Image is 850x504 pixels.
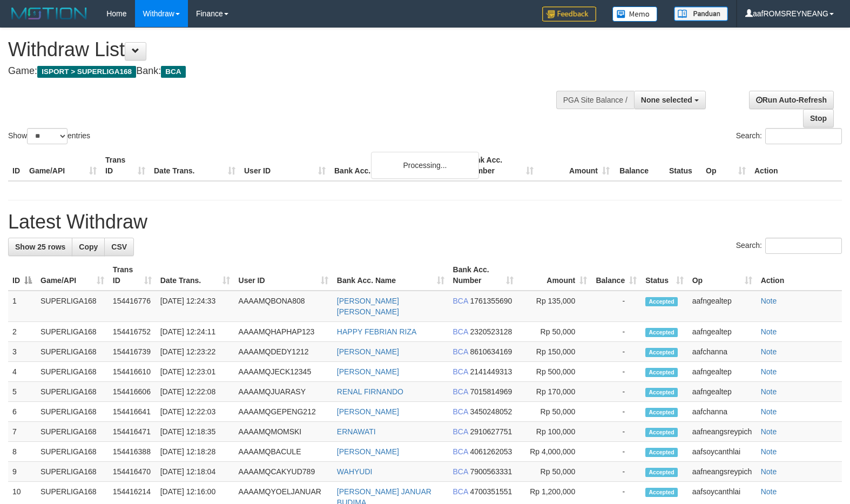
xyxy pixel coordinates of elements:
td: AAAAMQJECK12345 [234,362,333,382]
span: BCA [453,387,468,396]
span: Accepted [645,368,678,377]
span: Copy 3450248052 to clipboard [470,407,512,416]
td: SUPERLIGA168 [36,422,109,442]
td: Rp 170,000 [518,382,591,402]
td: SUPERLIGA168 [36,291,109,322]
td: 154416739 [109,342,156,362]
a: [PERSON_NAME] [337,407,399,416]
img: MOTION_logo.png [8,5,90,22]
td: SUPERLIGA168 [36,442,109,462]
span: BCA [453,367,468,376]
td: AAAAMQMOMSKI [234,422,333,442]
input: Search: [765,238,842,254]
td: - [591,291,641,322]
span: BCA [161,66,185,78]
td: 8 [8,442,36,462]
a: RENAL FIRNANDO [337,387,403,396]
a: Copy [72,238,105,256]
span: Copy 4061262053 to clipboard [470,447,512,456]
span: BCA [453,347,468,356]
a: Note [761,387,777,396]
td: 3 [8,342,36,362]
td: aafchanna [688,342,757,362]
a: WAHYUDI [337,467,373,476]
td: aafsoycanthlai [688,442,757,462]
span: BCA [453,297,468,305]
a: [PERSON_NAME] [337,447,399,456]
td: AAAAMQBACULE [234,442,333,462]
td: aafchanna [688,402,757,422]
span: Accepted [645,448,678,457]
td: 154416641 [109,402,156,422]
span: Accepted [645,468,678,477]
span: ISPORT > SUPERLIGA168 [37,66,136,78]
h4: Game: Bank: [8,66,556,77]
a: Note [761,407,777,416]
th: Balance: activate to sort column ascending [591,260,641,291]
td: 154416471 [109,422,156,442]
a: Stop [803,109,834,127]
td: aafngealtep [688,382,757,402]
div: Processing... [371,152,479,179]
img: Button%20Memo.svg [612,6,658,22]
td: [DATE] 12:18:04 [156,462,234,482]
td: 154416388 [109,442,156,462]
th: ID: activate to sort column descending [8,260,36,291]
a: Note [761,367,777,376]
td: 7 [8,422,36,442]
a: HAPPY FEBRIAN RIZA [337,327,417,336]
td: 154416752 [109,322,156,342]
span: BCA [453,407,468,416]
th: Op [701,150,750,181]
td: 2 [8,322,36,342]
td: SUPERLIGA168 [36,362,109,382]
td: aafngealtep [688,291,757,322]
td: - [591,362,641,382]
th: User ID: activate to sort column ascending [234,260,333,291]
th: Trans ID [101,150,150,181]
button: None selected [634,91,706,109]
th: Amount [538,150,614,181]
label: Search: [736,128,842,144]
th: Bank Acc. Number: activate to sort column ascending [449,260,518,291]
td: [DATE] 12:23:22 [156,342,234,362]
th: Action [757,260,842,291]
td: Rp 50,000 [518,462,591,482]
span: Show 25 rows [15,243,65,251]
span: Copy [79,243,98,251]
td: - [591,342,641,362]
a: Note [761,297,777,305]
td: 4 [8,362,36,382]
td: SUPERLIGA168 [36,342,109,362]
td: [DATE] 12:23:01 [156,362,234,382]
span: BCA [453,447,468,456]
th: User ID [240,150,330,181]
span: CSV [111,243,127,251]
td: SUPERLIGA168 [36,322,109,342]
a: Show 25 rows [8,238,72,256]
td: 5 [8,382,36,402]
td: - [591,462,641,482]
select: Showentries [27,128,68,144]
td: [DATE] 12:22:08 [156,382,234,402]
span: Accepted [645,297,678,306]
a: Run Auto-Refresh [749,91,834,109]
th: Action [750,150,842,181]
a: CSV [104,238,134,256]
td: SUPERLIGA168 [36,382,109,402]
td: [DATE] 12:18:35 [156,422,234,442]
input: Search: [765,128,842,144]
th: Op: activate to sort column ascending [688,260,757,291]
td: - [591,322,641,342]
td: AAAAMQGEPENG212 [234,402,333,422]
td: [DATE] 12:24:33 [156,291,234,322]
span: BCA [453,327,468,336]
span: Copy 7900563331 to clipboard [470,467,512,476]
th: ID [8,150,25,181]
span: Accepted [645,328,678,337]
span: Copy 8610634169 to clipboard [470,347,512,356]
th: Status [665,150,701,181]
th: Date Trans. [150,150,240,181]
td: - [591,402,641,422]
td: - [591,422,641,442]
